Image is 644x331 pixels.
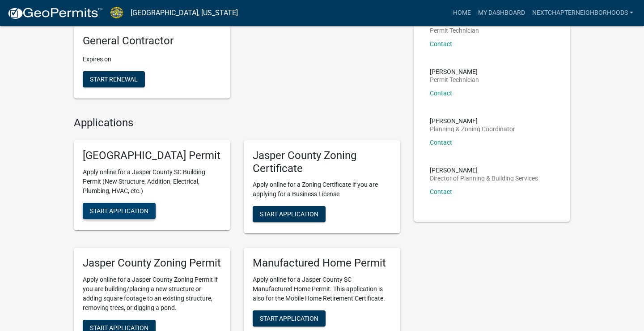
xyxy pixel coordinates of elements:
[83,34,221,47] h5: General Contractor
[83,257,221,270] h5: Jasper County Zoning Permit
[90,207,148,214] span: Start Application
[83,149,221,162] h5: [GEOGRAPHIC_DATA] Permit
[83,168,221,196] p: Apply online for a Jasper County SC Building Permit (New Structure, Addition, Electrical, Plumbin...
[430,27,479,34] p: Permit Technician
[430,90,452,97] a: Contact
[253,275,391,303] p: Apply online for a Jasper County SC Manufactured Home Permit. This application is also for the Mo...
[253,206,326,222] button: Start Application
[83,203,156,219] button: Start Application
[430,175,538,181] p: Director of Planning & Building Services
[90,76,138,83] span: Start Renewal
[83,55,221,64] p: Expires on
[475,4,529,21] a: My Dashboard
[430,188,452,195] a: Contact
[74,2,400,106] wm-registration-list-section: My Contractor Registration Renewals
[430,40,452,47] a: Contact
[449,4,475,21] a: Home
[131,5,238,21] a: [GEOGRAPHIC_DATA], [US_STATE]
[83,71,145,87] button: Start Renewal
[260,315,318,322] span: Start Application
[253,149,391,175] h5: Jasper County Zoning Certificate
[430,167,538,173] p: [PERSON_NAME]
[253,310,326,327] button: Start Application
[430,118,515,124] p: [PERSON_NAME]
[74,116,400,129] h4: Applications
[110,7,123,19] img: Jasper County, South Carolina
[430,77,479,83] p: Permit Technician
[83,275,221,313] p: Apply online for a Jasper County Zoning Permit if you are building/placing a new structure or add...
[253,257,391,270] h5: Manufactured Home Permit
[430,126,515,132] p: Planning & Zoning Coordinator
[529,4,637,21] a: Nextchapterneighborhoods
[430,139,452,146] a: Contact
[260,211,318,218] span: Start Application
[430,69,479,75] p: [PERSON_NAME]
[253,180,391,199] p: Apply online for a Zoning Certificate if you are applying for a Business License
